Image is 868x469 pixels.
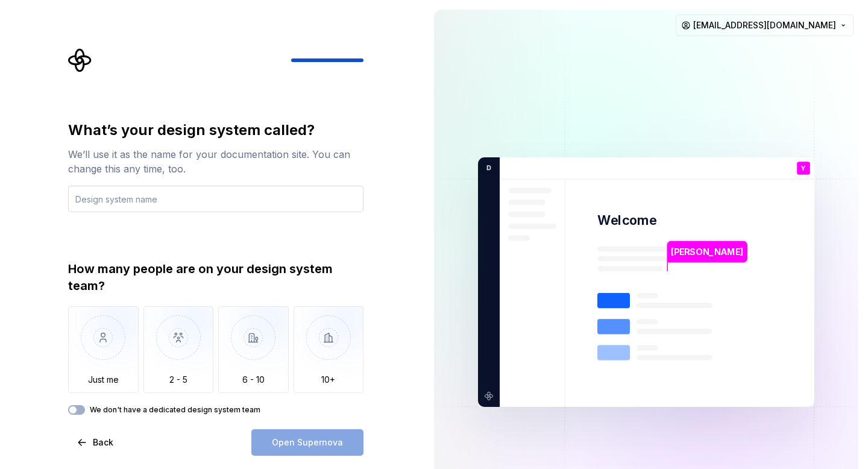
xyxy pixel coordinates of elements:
[68,121,363,140] div: What’s your design system called?
[693,19,836,31] span: [EMAIL_ADDRESS][DOMAIN_NAME]
[68,429,124,456] button: Back
[671,245,743,259] p: [PERSON_NAME]
[801,165,806,172] p: Y
[68,147,363,176] div: We’ll use it as the name for your documentation site. You can change this any time, too.
[93,436,113,449] span: Back
[90,405,260,415] label: We don't have a dedicated design system team
[676,14,854,36] button: [EMAIL_ADDRESS][DOMAIN_NAME]
[482,163,491,174] p: D
[68,48,92,72] svg: Supernova Logo
[68,260,363,294] div: How many people are on your design system team?
[597,212,656,229] p: Welcome
[68,186,363,212] input: Design system name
